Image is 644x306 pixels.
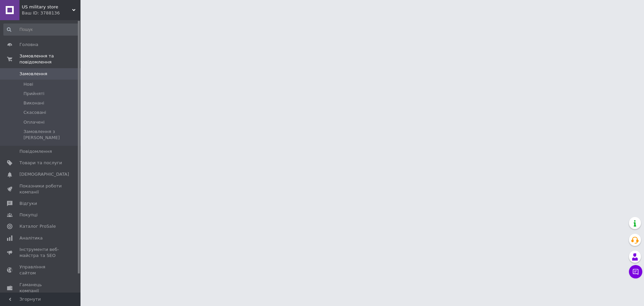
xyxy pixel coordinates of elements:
span: Виконані [23,100,44,106]
span: Відгуки [19,201,37,207]
span: Інструменти веб-майстра та SEO [19,247,62,259]
span: Замовлення та повідомлення [19,53,80,65]
span: Показники роботи компанії [19,183,62,195]
span: Гаманець компанії [19,282,62,294]
span: Каталог ProSale [19,223,56,229]
div: Ваш ID: 3788136 [22,10,80,16]
button: Чат з покупцем [629,265,642,278]
input: Пошук [3,24,79,36]
span: Нові [23,81,33,87]
span: Управління сайтом [19,264,62,276]
span: Скасовані [23,110,46,116]
span: [DEMOGRAPHIC_DATA] [19,171,69,177]
span: Замовлення [19,71,47,77]
span: Головна [19,42,38,48]
span: Оплачені [23,119,45,125]
span: Повідомлення [19,148,52,155]
span: Покупці [19,212,38,218]
span: Аналітика [19,235,43,241]
span: Товари та послуги [19,160,62,166]
span: Прийняті [23,91,44,97]
span: Замовлення з [PERSON_NAME] [23,129,78,141]
span: US military store [22,4,72,10]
